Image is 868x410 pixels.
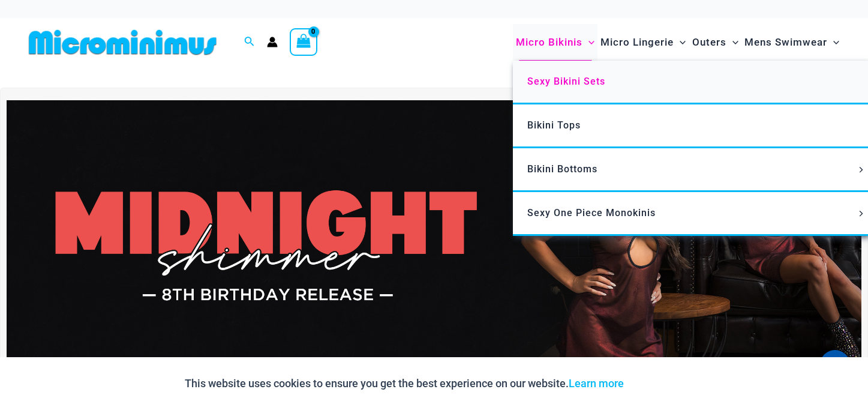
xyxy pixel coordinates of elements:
a: OutersMenu ToggleMenu Toggle [689,24,741,61]
span: Menu Toggle [674,27,686,58]
p: This website uses cookies to ensure you get the best experience on our website. [185,375,624,393]
nav: Site Navigation [511,22,844,62]
span: Bikini Bottoms [527,163,597,175]
span: Micro Lingerie [600,27,674,58]
span: Menu Toggle [827,27,839,58]
span: Menu Toggle [855,167,868,173]
a: Micro LingerieMenu ToggleMenu Toggle [597,24,689,61]
a: Learn more [569,377,624,390]
a: Micro BikinisMenu ToggleMenu Toggle [513,24,597,61]
span: Menu Toggle [855,211,868,217]
a: View Shopping Cart, empty [290,28,317,56]
span: Sexy Bikini Sets [527,76,605,87]
span: Mens Swimwear [744,27,827,58]
img: Midnight Shimmer Red Dress [7,100,861,391]
img: MM SHOP LOGO FLAT [24,29,221,56]
span: Bikini Tops [527,119,581,131]
a: Account icon link [267,37,278,47]
span: Sexy One Piece Monokinis [527,207,656,219]
span: Outers [692,27,726,58]
span: Micro Bikinis [516,27,582,58]
span: Menu Toggle [582,27,594,58]
span: Menu Toggle [726,27,738,58]
button: Accept [633,369,684,398]
a: Search icon link [244,35,255,50]
a: Mens SwimwearMenu ToggleMenu Toggle [741,24,842,61]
